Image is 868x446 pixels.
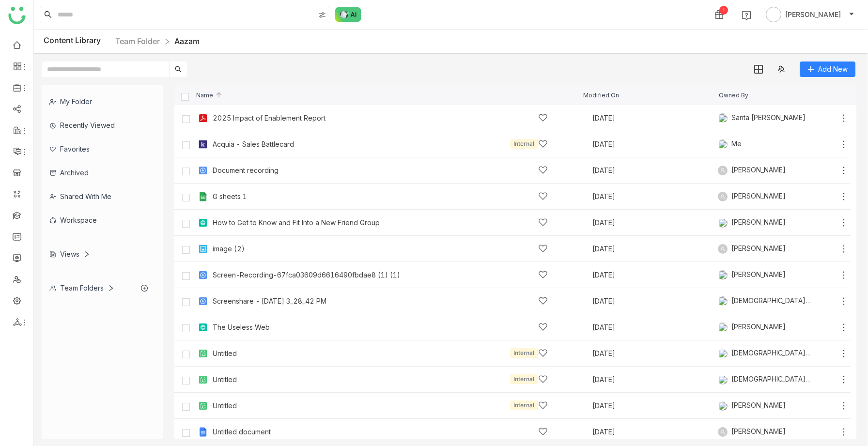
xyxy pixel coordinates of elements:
div: [DATE] [592,376,718,383]
div: Santa [PERSON_NAME] [718,113,806,123]
div: [DATE] [592,272,718,278]
div: Workspace [42,208,155,232]
div: [PERSON_NAME] [718,401,786,411]
button: Add New [800,62,855,77]
img: article.svg [198,323,208,332]
img: mp4.svg [198,270,208,280]
div: Favorites [42,137,155,161]
a: 2025 Impact of Enablement Report [213,114,325,122]
img: png.svg [198,244,208,254]
img: help.svg [742,11,751,20]
img: logo [8,7,26,24]
a: Team Folder [115,36,160,46]
span: [PERSON_NAME] [785,9,841,20]
div: [DATE] [592,246,718,252]
div: [DATE] [592,350,718,357]
a: Screenshare - [DATE] 3_28_42 PM [213,297,326,305]
a: image (2) [213,245,245,253]
img: arrow-up.svg [215,91,223,99]
span: Modified On [583,92,619,98]
div: Untitled [213,376,237,384]
div: [DATE] [592,167,718,174]
div: [PERSON_NAME] [718,427,786,437]
img: klue.svg [198,139,208,149]
a: Untitled [213,350,237,357]
div: Team Folders [49,284,114,292]
a: Untitled document [213,428,271,436]
div: Content Library [44,35,200,47]
div: [DATE] [592,429,718,435]
div: [PERSON_NAME] [718,323,786,332]
img: grid.svg [754,65,763,74]
img: mp4.svg [198,166,208,175]
div: [DATE] [592,402,718,409]
span: Owned By [719,92,748,98]
img: 6860d480bc89cb0674c8c7e9 [718,218,728,228]
div: My Folder [42,90,155,113]
span: Name [196,92,223,98]
div: 1 [719,6,728,15]
div: [PERSON_NAME] [718,218,786,228]
a: The Useless Web [213,323,270,331]
div: [DATE] [592,193,718,200]
div: Internal [510,400,538,410]
img: 684a9b06de261c4b36a3cf65 [718,349,728,358]
div: [PERSON_NAME] [718,192,786,201]
a: Acquia - Sales Battlecard [213,140,294,148]
div: [DATE] [592,219,718,226]
div: Me [718,139,742,149]
div: [PERSON_NAME] [718,270,786,280]
div: [PERSON_NAME] [718,166,786,175]
img: 684a9b06de261c4b36a3cf65 [718,375,728,384]
img: 684a9b06de261c4b36a3cf65 [718,296,728,306]
a: How to Get to Know and Fit Into a New Friend Group [213,219,380,227]
img: paper.svg [198,349,208,358]
div: [DATE] [592,298,718,305]
div: [DEMOGRAPHIC_DATA][PERSON_NAME] [718,296,834,306]
a: Document recording [213,167,279,174]
div: Internal [510,139,538,149]
img: article.svg [198,218,208,228]
div: Shared with me [42,185,155,208]
div: Internal [510,348,538,358]
div: [DATE] [592,324,718,331]
img: 684a9b22de261c4b36a3d00f [718,323,728,332]
img: 684a961782a3912df7c0ce26 [718,401,728,411]
div: Internal [510,374,538,384]
a: G sheets 1 [213,193,247,200]
img: 684a9b22de261c4b36a3d00f [718,270,728,280]
img: paper.svg [198,401,208,411]
a: Untitled [213,402,237,410]
img: 684a956282a3912df7c0cc3a [718,113,728,123]
div: Archived [42,161,155,185]
img: pdf.svg [198,113,208,123]
img: avatar [766,7,781,22]
div: [DATE] [592,141,718,148]
a: Screen-Recording-67fca03609d6616490fbdae8 (1) (1) [213,271,400,279]
img: g-doc.svg [198,427,208,437]
img: paper.svg [198,375,208,384]
a: Aazam [174,36,200,46]
img: 684a9b3fde261c4b36a3d19f [718,139,728,149]
button: [PERSON_NAME] [764,7,856,22]
div: [DEMOGRAPHIC_DATA][PERSON_NAME] [718,349,839,358]
img: mp4.svg [198,296,208,306]
img: ask-buddy-normal.svg [335,7,361,22]
div: [PERSON_NAME] [718,244,786,254]
span: Add New [818,64,848,75]
div: [DEMOGRAPHIC_DATA][PERSON_NAME] [718,375,839,384]
div: Recently Viewed [42,113,155,137]
img: search-type.svg [318,11,326,19]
